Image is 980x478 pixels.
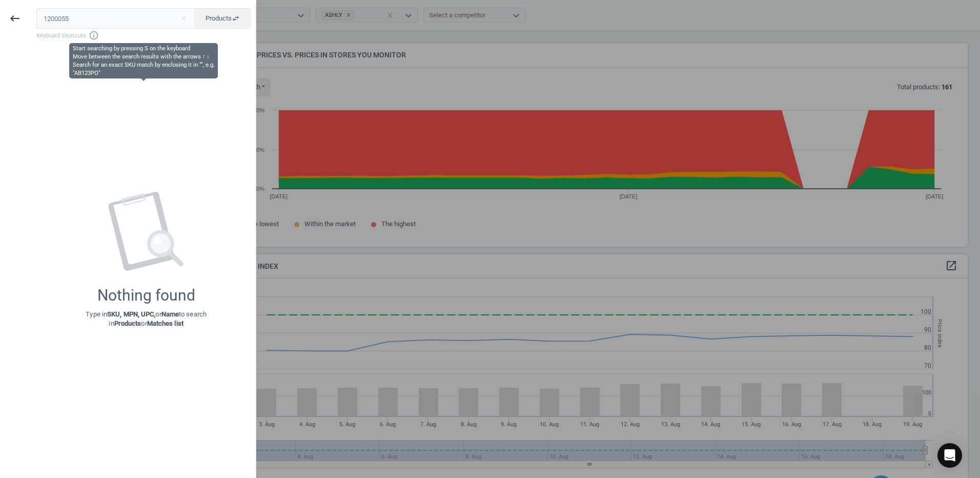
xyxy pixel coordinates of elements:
[176,14,191,23] button: Close
[107,310,155,318] strong: SKU, MPN, UPC,
[89,30,99,41] i: info_outline
[9,12,21,25] i: keyboard_backspace
[147,320,183,327] strong: Matches list
[232,14,240,23] i: swap_horiz
[73,45,215,77] div: Start searching by pressing S on the keyboard Move between the search results with the arrows ↑ ↓...
[114,320,141,327] strong: Products
[36,8,196,29] input: Enter the SKU or product name
[97,286,195,305] div: Nothing found
[3,7,27,31] button: keyboard_backspace
[195,8,251,29] button: Productsswap_horiz
[36,30,251,41] span: Keyboard shortcuts
[86,310,207,328] p: Type in or to search in or
[206,14,240,23] span: Products
[937,443,962,468] div: Open Intercom Messenger
[161,310,179,318] strong: Name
